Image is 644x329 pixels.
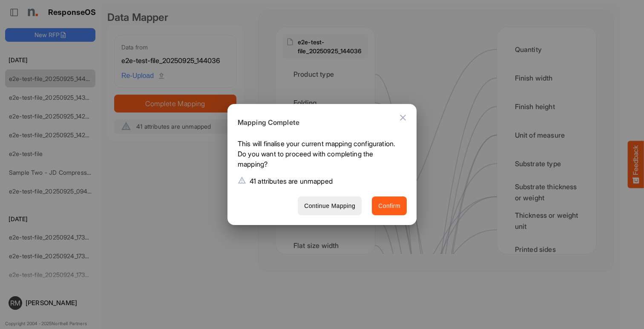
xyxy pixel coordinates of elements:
p: 41 attributes are unmapped [250,176,333,186]
h6: Mapping Complete [238,117,400,128]
button: Continue Mapping [298,196,362,216]
span: Confirm [378,201,400,211]
span: Continue Mapping [304,201,355,211]
button: Confirm [372,196,407,216]
button: Close dialog [393,107,413,128]
p: This will finalise your current mapping configuration. Do you want to proceed with completing the... [238,139,400,173]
